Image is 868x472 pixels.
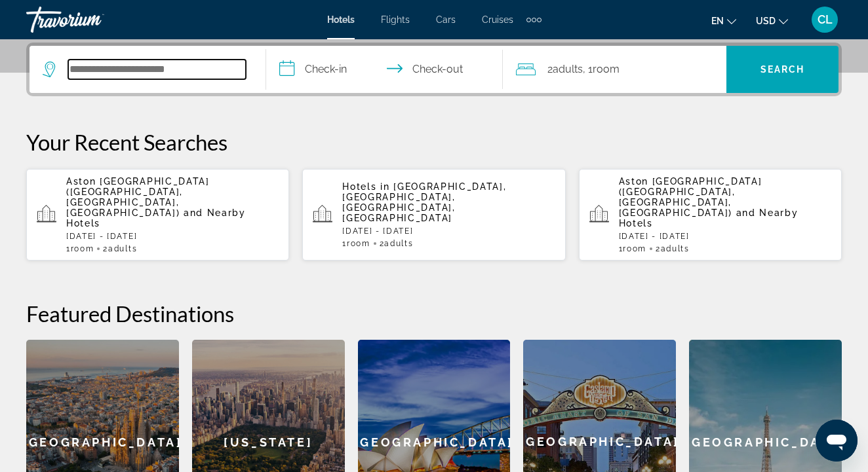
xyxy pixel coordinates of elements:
a: Hotels [327,14,355,25]
p: Your Recent Searches [26,129,842,155]
span: Search [760,64,805,75]
span: USD [756,16,776,26]
span: 1 [66,244,94,253]
span: [GEOGRAPHIC_DATA], [GEOGRAPHIC_DATA], [GEOGRAPHIC_DATA], [GEOGRAPHIC_DATA] [342,181,506,223]
span: Room [623,244,646,253]
p: [DATE] - [DATE] [619,232,831,241]
span: Room [347,239,370,248]
div: Search widget [30,46,838,93]
iframe: Button to launch messaging window [816,420,858,462]
span: Hotels in [342,181,389,192]
span: 1 [342,239,370,248]
button: Change currency [756,11,788,30]
span: 1 [619,244,646,253]
span: 2 [380,239,414,248]
a: Cruises [482,14,513,25]
p: [DATE] - [DATE] [342,227,555,236]
a: Travorium [26,3,157,37]
span: Adults [108,244,137,253]
a: Flights [381,14,410,25]
button: Travelers: 2 adults, 0 children [503,46,726,93]
button: Extra navigation items [526,9,542,30]
button: Aston [GEOGRAPHIC_DATA] ([GEOGRAPHIC_DATA], [GEOGRAPHIC_DATA], [GEOGRAPHIC_DATA]) and Nearby Hote... [579,168,842,261]
span: 2 [103,244,137,253]
span: and Nearby Hotels [619,208,799,228]
span: Aston [GEOGRAPHIC_DATA] ([GEOGRAPHIC_DATA], [GEOGRAPHIC_DATA], [GEOGRAPHIC_DATA]) [66,176,210,218]
button: Aston [GEOGRAPHIC_DATA] ([GEOGRAPHIC_DATA], [GEOGRAPHIC_DATA], [GEOGRAPHIC_DATA]) and Nearby Hote... [26,168,289,261]
span: , 1 [583,60,620,79]
span: Adults [553,63,583,75]
span: CL [818,13,833,26]
h2: Featured Destinations [26,300,842,327]
span: and Nearby Hotels [66,208,246,228]
button: Hotels in [GEOGRAPHIC_DATA], [GEOGRAPHIC_DATA], [GEOGRAPHIC_DATA], [GEOGRAPHIC_DATA][DATE] - [DAT... [302,168,565,261]
span: Room [71,244,94,253]
button: Search [726,46,838,93]
span: Adults [661,244,690,253]
a: Cars [436,14,456,25]
span: 2 [547,60,583,79]
span: Aston [GEOGRAPHIC_DATA] ([GEOGRAPHIC_DATA], [GEOGRAPHIC_DATA], [GEOGRAPHIC_DATA]) [619,176,762,218]
p: [DATE] - [DATE] [66,232,279,241]
button: Check in and out dates [266,46,503,93]
span: Room [593,63,620,75]
button: User Menu [808,6,842,33]
button: Change language [711,11,736,30]
span: en [711,16,724,26]
span: 2 [656,244,690,253]
span: Adults [384,239,413,248]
